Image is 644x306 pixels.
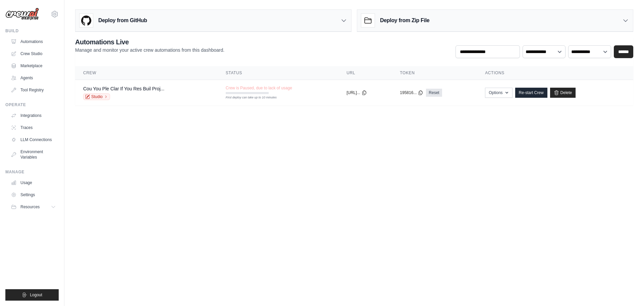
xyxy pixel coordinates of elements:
a: LLM Connections [8,134,59,145]
a: Traces [8,122,59,133]
span: Logout [30,292,42,298]
span: Crew is Paused, due to lack of usage [226,85,292,91]
button: Logout [5,289,59,301]
a: Integrations [8,110,59,121]
h3: Deploy from Zip File [380,16,429,25]
a: Tool Registry [8,85,59,95]
span: Resources [20,204,40,210]
img: GitHub Logo [79,14,93,27]
th: Token [392,66,477,80]
h2: Automations Live [75,37,224,47]
a: Studio [83,93,110,100]
a: Crew Studio [8,48,59,59]
div: Build [5,28,59,34]
a: Automations [8,36,59,47]
button: 195816... [400,90,423,95]
th: Crew [75,66,218,80]
a: Usage [8,177,59,188]
button: Options [485,88,512,98]
a: Delete [550,88,576,98]
th: Status [218,66,338,80]
a: Cou You Ple Clar If You Res Buil Proj... [83,86,164,91]
a: Reset [426,89,442,97]
img: Logo [5,8,39,20]
th: URL [338,66,392,80]
a: Settings [8,189,59,200]
a: Agents [8,73,59,83]
a: Marketplace [8,60,59,71]
button: Resources [8,202,59,212]
a: Re-start Crew [515,88,547,98]
div: Manage [5,169,59,175]
a: Environment Variables [8,146,59,163]
th: Actions [477,66,633,80]
p: Manage and monitor your active crew automations from this dashboard. [75,47,224,53]
h3: Deploy from GitHub [98,16,147,25]
div: First deploy can take up to 10 minutes [226,95,269,100]
div: Operate [5,102,59,107]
